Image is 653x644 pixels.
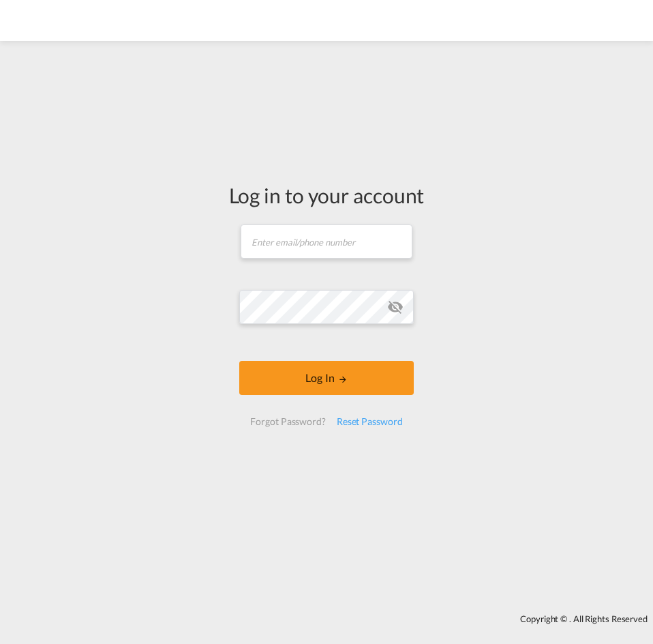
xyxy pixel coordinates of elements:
input: Enter email/phone number [241,224,412,259]
div: Log in to your account [229,181,425,209]
button: LOGIN [239,361,413,395]
div: Forgot Password? [245,409,331,434]
div: Reset Password [331,409,408,434]
md-icon: icon-eye-off [387,299,404,315]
